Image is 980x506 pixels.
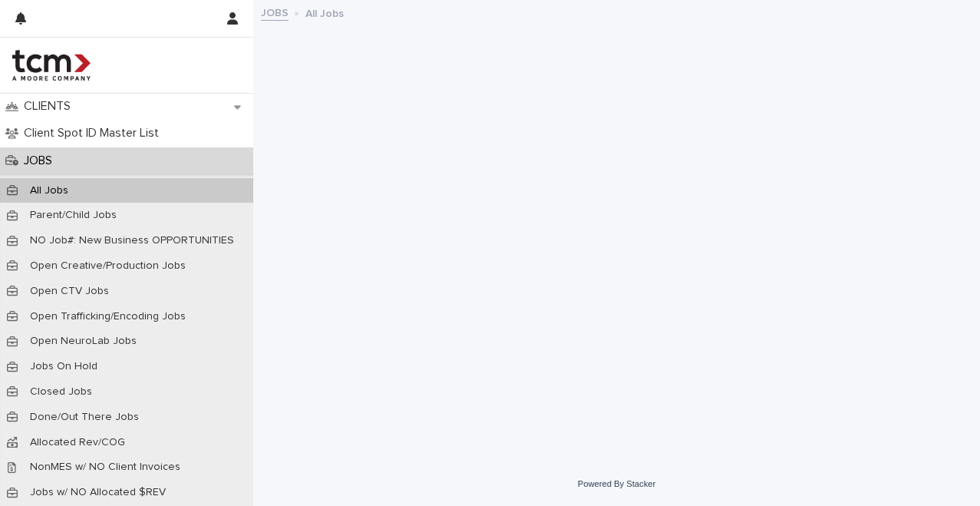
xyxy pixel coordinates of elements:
[578,479,655,488] a: Powered By Stacker
[18,126,171,141] p: Client Spot ID Master List
[18,436,137,449] p: Allocated Rev/COG
[18,184,81,197] p: All Jobs
[261,3,289,21] a: JOBS
[18,260,198,273] p: Open Creative/Production Jobs
[18,209,129,222] p: Parent/Child Jobs
[18,360,110,373] p: Jobs On Hold
[18,335,149,348] p: Open NeuroLab Jobs
[305,4,344,21] p: All Jobs
[18,154,64,168] p: JOBS
[18,99,83,114] p: CLIENTS
[18,385,104,399] p: Closed Jobs
[18,285,121,298] p: Open CTV Jobs
[18,411,151,424] p: Done/Out There Jobs
[18,461,193,474] p: NonMES w/ NO Client Invoices
[18,486,178,499] p: Jobs w/ NO Allocated $REV
[18,310,198,323] p: Open Trafficking/Encoding Jobs
[12,50,91,81] img: 4hMmSqQkux38exxPVZHQ
[18,234,246,247] p: NO Job#: New Business OPPORTUNITIES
